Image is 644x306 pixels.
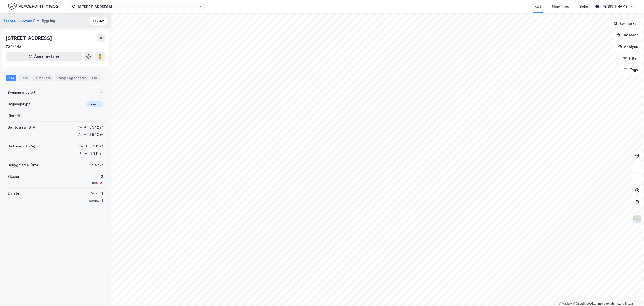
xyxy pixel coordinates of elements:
div: Totalt: [78,126,88,129]
button: Åpne i ny fane [6,52,82,61]
div: Annet: [78,133,88,137]
input: Søk på adresse, matrikkel, gårdeiere, leietakere eller personer [76,3,199,10]
button: Tilbake [90,17,107,25]
iframe: Chat Widget [620,283,644,306]
button: Datasett [613,30,642,40]
div: Bruksareal (BRA) [8,143,35,149]
div: 5 542 ㎡ [89,132,103,138]
div: Annet: [79,152,89,155]
button: Tags [620,65,642,75]
div: Mine Tags [552,4,569,9]
div: 5 911 ㎡ [90,151,103,156]
div: Leietakere [32,75,53,81]
div: — [100,113,103,119]
div: ESG [90,75,100,81]
button: [STREET_ADDRESS] [4,18,36,23]
div: Bolig [580,4,588,9]
div: 5 542 ㎡ [89,162,103,168]
div: Enheter [8,191,20,196]
button: Bokmerker [610,19,642,28]
div: Bruttoareal (BTA) [8,125,37,130]
img: logo.f888ab2527a4732fd821a326f86c7f29.svg [8,2,58,11]
div: Totalt: [79,144,89,148]
div: Bygning etablert [8,90,35,95]
div: 1 [101,191,103,196]
img: Z [633,215,642,224]
div: Etasjer [8,174,19,180]
a: Mapbox [559,302,572,305]
div: Kontrollprogram for chat [620,283,644,306]
div: 2 [91,174,103,180]
button: Filter [619,53,642,63]
a: OpenStreetMap [573,302,596,305]
div: Bygning [42,18,55,24]
button: Analyse [614,42,642,52]
div: [STREET_ADDRESS] [6,34,53,42]
a: Improve this map [598,302,621,305]
div: 5 911 ㎡ [90,143,103,149]
div: Totalt: [90,192,100,195]
div: Etasjer og enheter [57,76,86,80]
div: Heis: [91,181,98,185]
div: — [100,90,103,95]
div: Info [6,75,16,81]
div: Eiere [18,75,30,81]
div: [PERSON_NAME] [601,4,629,9]
div: Historikk [8,113,23,119]
div: Bebygd areal (BYA) [8,162,40,168]
div: Kart [534,4,541,9]
div: 5 542 ㎡ [89,125,103,130]
div: 1 [101,198,103,204]
div: Bygningstype [8,101,31,107]
div: Næring: [89,199,100,203]
div: 7244142 [6,44,21,50]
